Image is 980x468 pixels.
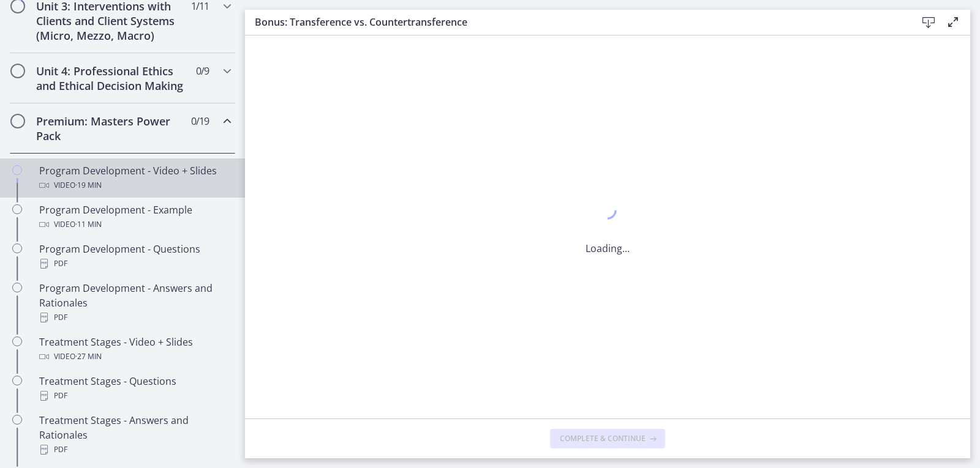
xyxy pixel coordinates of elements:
span: · 19 min [75,178,102,193]
div: PDF [39,388,230,403]
span: · 27 min [75,349,102,364]
div: Treatment Stages - Answers and Rationales [39,413,230,457]
div: Program Development - Answers and Rationales [39,281,230,325]
div: PDF [39,256,230,271]
p: Loading... [586,241,630,256]
div: Program Development - Example [39,202,230,232]
span: · 11 min [75,217,102,232]
div: 1 [586,198,630,226]
div: Treatment Stages - Questions [39,374,230,403]
div: Video [39,178,230,193]
span: 0 / 19 [191,114,209,128]
span: 0 / 9 [196,64,209,78]
h2: Unit 4: Professional Ethics and Ethical Decision Making [36,64,186,93]
h3: Bonus: Transference vs. Countertransference [255,15,897,29]
div: Video [39,349,230,364]
button: Complete & continue [550,429,665,448]
h2: Premium: Masters Power Pack [36,114,186,143]
div: Treatment Stages - Video + Slides [39,335,230,364]
div: Video [39,217,230,232]
span: Complete & continue [560,434,646,444]
div: PDF [39,442,230,457]
div: Program Development - Video + Slides [39,163,230,193]
div: PDF [39,310,230,325]
div: Program Development - Questions [39,242,230,271]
